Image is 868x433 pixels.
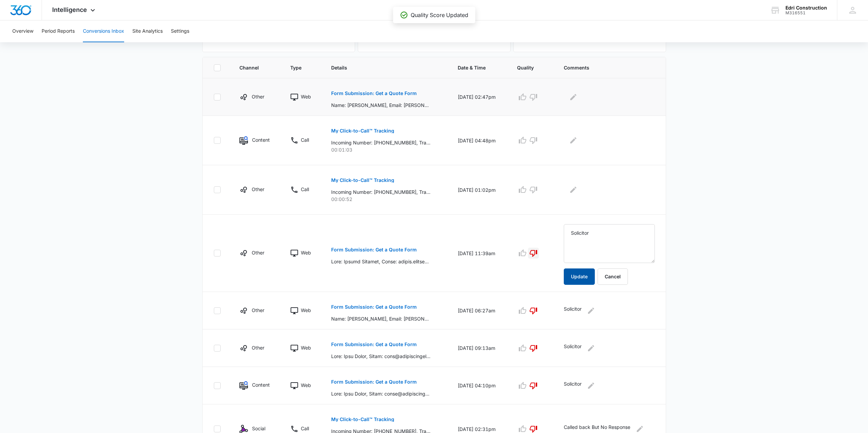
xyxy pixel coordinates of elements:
p: Call [301,136,309,143]
p: Other [252,307,264,314]
p: Solicitor [564,305,582,316]
button: Edit Comments [586,343,597,354]
p: Content [252,136,270,143]
span: Intelligence [52,6,87,13]
p: Content [252,381,270,388]
p: Web [301,307,311,314]
textarea: Solicitor [564,224,654,263]
button: Conversions Inbox [83,20,124,42]
p: Form Submission: Get a Quote Form [331,305,417,309]
p: 00:01:03 [331,146,441,153]
p: Other [252,186,264,193]
button: Form Submission: Get a Quote Form [331,374,417,390]
span: Channel [239,64,264,71]
p: My Click-to-Call™ Tracking [331,128,394,133]
button: Settings [171,20,189,42]
p: Form Submission: Get a Quote Form [331,342,417,347]
p: Social [252,425,265,432]
p: Lore: Ipsu Dolor, Sitam: conse@adipiscingelitse.doe, Tempo: 7037258471, Inci Utlabor(e) Dol Mag A... [331,390,430,397]
button: Form Submission: Get a Quote Form [331,85,417,102]
p: My Click-to-Call™ Tracking [331,417,394,422]
p: Other [252,93,264,100]
div: account id [785,11,827,15]
span: Details [331,64,431,71]
button: Period Reports [42,20,75,42]
p: Lore: Ipsumd Sitamet, Conse: adipis.elitseddoeiusmod@tempo.inc, Utlab: 6583026888, Etdo Magnaal(e... [331,258,430,265]
p: Incoming Number: [PHONE_NUMBER], Tracking Number: [PHONE_NUMBER], Ring To: [PHONE_NUMBER], Caller... [331,139,430,146]
p: Other [252,344,264,351]
button: My Click-to-Call™ Tracking [331,172,394,188]
p: Web [301,344,311,351]
p: Call [301,186,309,193]
span: Date & Time [458,64,491,71]
td: [DATE] 09:13am [450,329,509,367]
div: account name [785,5,827,11]
button: My Click-to-Call™ Tracking [331,123,394,139]
p: Solicitor [564,380,582,391]
button: My Click-to-Call™ Tracking [331,411,394,428]
span: Comments [564,64,645,71]
td: [DATE] 02:47pm [450,78,509,116]
td: [DATE] 06:27am [450,292,509,329]
p: Other [252,249,264,256]
span: Quality [517,64,538,71]
button: Edit Comments [568,135,579,146]
p: Name: [PERSON_NAME], Email: [PERSON_NAME][EMAIL_ADDRESS][DOMAIN_NAME], Phone: [PHONE_NUMBER], Wha... [331,102,430,109]
button: Edit Comments [586,380,597,391]
p: Web [301,93,311,100]
p: Web [301,382,311,389]
p: Call [301,425,309,432]
button: Edit Comments [568,184,579,195]
td: [DATE] 11:39am [450,215,509,292]
button: Overview [12,20,33,42]
p: Form Submission: Get a Quote Form [331,380,417,384]
p: Web [301,249,311,256]
p: 00:00:52 [331,196,441,203]
button: Form Submission: Get a Quote Form [331,242,417,258]
p: Incoming Number: [PHONE_NUMBER], Tracking Number: [PHONE_NUMBER], Ring To: [PHONE_NUMBER], Caller... [331,188,430,196]
p: Quality Score Updated [411,11,468,19]
td: [DATE] 04:48pm [450,116,509,165]
button: Edit Comments [586,305,597,316]
p: Solicitor [564,343,582,354]
p: My Click-to-Call™ Tracking [331,178,394,183]
button: Form Submission: Get a Quote Form [331,299,417,315]
td: [DATE] 04:10pm [450,367,509,404]
button: Form Submission: Get a Quote Form [331,336,417,353]
span: Type [290,64,305,71]
button: Edit Comments [568,92,579,103]
p: Name: [PERSON_NAME], Email: [PERSON_NAME][EMAIL_ADDRESS][DOMAIN_NAME], Phone: [PHONE_NUMBER], Wha... [331,315,430,322]
p: Lore: Ipsu Dolor, Sitam: cons@adipiscingelitse.doe, Tempo: 9971479799, Inci Utlabor(e) Dol Mag Al... [331,353,430,360]
button: Site Analytics [132,20,163,42]
p: Form Submission: Get a Quote Form [331,91,417,96]
td: [DATE] 01:02pm [450,165,509,215]
button: Update [564,268,595,285]
p: Form Submission: Get a Quote Form [331,247,417,252]
button: Cancel [598,268,628,285]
